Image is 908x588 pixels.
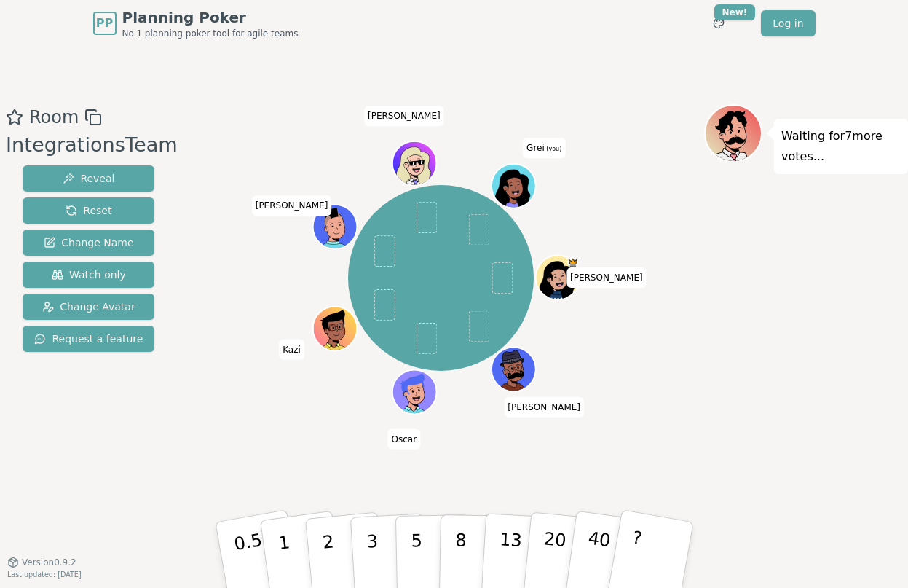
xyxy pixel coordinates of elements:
[364,106,444,127] span: Click to change your name
[63,171,114,186] span: Reveal
[52,267,126,282] span: Watch only
[7,557,76,568] button: Version0.9.2
[714,4,756,20] div: New!
[7,571,82,579] span: Last updated: [DATE]
[44,235,133,250] span: Change Name
[96,15,113,32] span: PP
[252,196,332,216] span: Click to change your name
[23,262,154,288] button: Watch only
[504,397,584,418] span: Click to change your name
[706,10,732,36] button: New!
[279,340,304,360] span: Click to change your name
[23,294,154,320] button: Change Avatar
[781,126,901,167] p: Waiting for 7 more votes...
[568,257,579,268] span: Kate is the host
[66,203,111,218] span: Reset
[6,104,23,130] button: Add as favourite
[93,7,299,39] a: PPPlanning PokerNo.1 planning poker tool for agile teams
[23,230,154,256] button: Change Name
[22,557,76,568] span: Version 0.9.2
[29,104,79,130] span: Room
[761,10,815,36] a: Log in
[388,429,421,450] span: Click to change your name
[493,165,534,207] button: Click to change your avatar
[122,28,299,39] span: No.1 planning poker tool for agile teams
[566,267,647,288] span: Click to change your name
[23,326,154,352] button: Request a feature
[34,332,143,346] span: Request a feature
[545,146,562,152] span: (you)
[122,7,299,28] span: Planning Poker
[23,197,154,224] button: Reset
[6,130,178,160] div: IntegrationsTeam
[523,138,565,158] span: Click to change your name
[23,165,154,192] button: Reveal
[42,299,135,314] span: Change Avatar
